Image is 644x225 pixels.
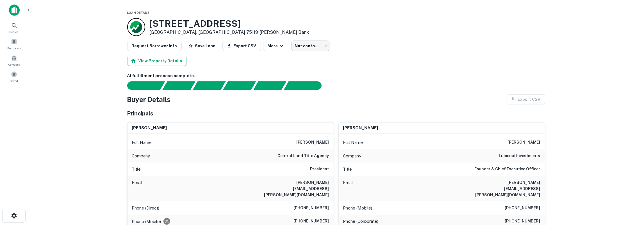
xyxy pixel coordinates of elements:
[343,218,379,225] p: Phone (Corporate)
[150,18,309,29] h3: [STREET_ADDRESS]
[294,218,329,225] h6: [PHONE_NUMBER]
[10,79,18,83] span: Saved
[343,139,363,146] p: Full Name
[616,180,644,207] iframe: Chat Widget
[278,153,329,159] h6: central land title agency
[473,179,540,198] h6: [PERSON_NAME][EMAIL_ADDRESS][PERSON_NAME][DOMAIN_NAME]
[132,218,161,225] p: Phone (Mobile)
[127,73,545,79] h6: AI fulfillment process complete.
[127,94,171,104] h4: Buyer Details
[193,81,226,90] div: Documents found, AI parsing details...
[508,139,540,146] h6: [PERSON_NAME]
[132,179,143,198] p: Email
[132,139,152,146] p: Full Name
[222,41,261,51] button: Export CSV
[2,53,26,68] a: Contacts
[343,205,372,211] p: Phone (Mobile)
[132,125,167,131] h6: [PERSON_NAME]
[297,139,329,146] h6: [PERSON_NAME]
[343,153,361,159] p: Company
[292,41,329,51] div: Not contacted
[505,205,540,211] h6: [PHONE_NUMBER]
[127,56,187,66] button: View Property Details
[132,166,141,173] p: Title
[505,218,540,225] h6: [PHONE_NUMBER]
[343,166,352,173] p: Title
[343,125,378,131] h6: [PERSON_NAME]
[162,81,195,90] div: Your request is received and processing...
[2,69,26,84] a: Saved
[2,20,26,35] a: Search
[2,36,26,52] a: Borrowers
[284,81,328,90] div: AI fulfillment process complete.
[263,41,289,51] button: More
[184,41,220,51] button: Save Loan
[7,46,21,50] span: Borrowers
[310,166,329,173] h6: President
[132,153,150,159] p: Company
[127,109,154,118] h5: Principals
[10,30,19,34] span: Search
[163,218,170,225] div: Requests to not be contacted at this number
[120,81,163,90] div: Sending borrower request to AI...
[127,11,150,14] span: Loan Details
[499,153,540,159] h6: lumenai investments
[260,30,309,35] a: [PERSON_NAME] Bank
[132,205,160,211] p: Phone (Direct)
[8,62,20,67] span: Contacts
[253,81,286,90] div: Principals found, still searching for contact information. This may take time...
[262,179,329,198] h6: [PERSON_NAME][EMAIL_ADDRESS][PERSON_NAME][DOMAIN_NAME]
[294,205,329,211] h6: [PHONE_NUMBER]
[223,81,256,90] div: Principals found, AI now looking for contact information...
[475,166,540,173] h6: Founder & Chief Executive Officer
[9,5,20,16] img: capitalize-icon.png
[343,179,354,198] p: Email
[127,41,182,51] button: Request Borrower Info
[150,29,309,36] p: [GEOGRAPHIC_DATA], [GEOGRAPHIC_DATA] 75119 •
